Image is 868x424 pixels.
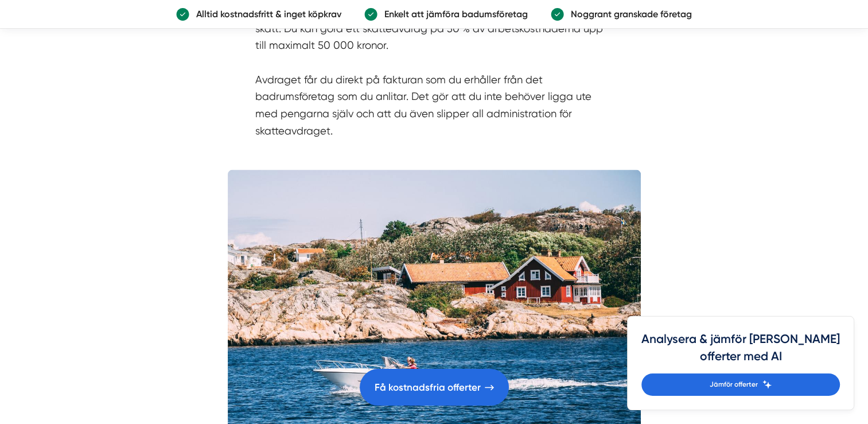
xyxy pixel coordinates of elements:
[360,369,509,406] a: Få kostnadsfria offerter
[377,7,528,21] p: Enkelt att jämföra badumsföretag
[374,380,480,395] span: Få kostnadsfria offerter
[641,373,840,396] a: Jämför offerter
[641,330,840,373] h4: Analysera & jämför [PERSON_NAME] offerter med AI
[189,7,341,21] p: Alltid kostnadsfritt & inget köpkrav
[710,379,758,390] span: Jämför offerter
[564,7,692,21] p: Noggrant granskade företag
